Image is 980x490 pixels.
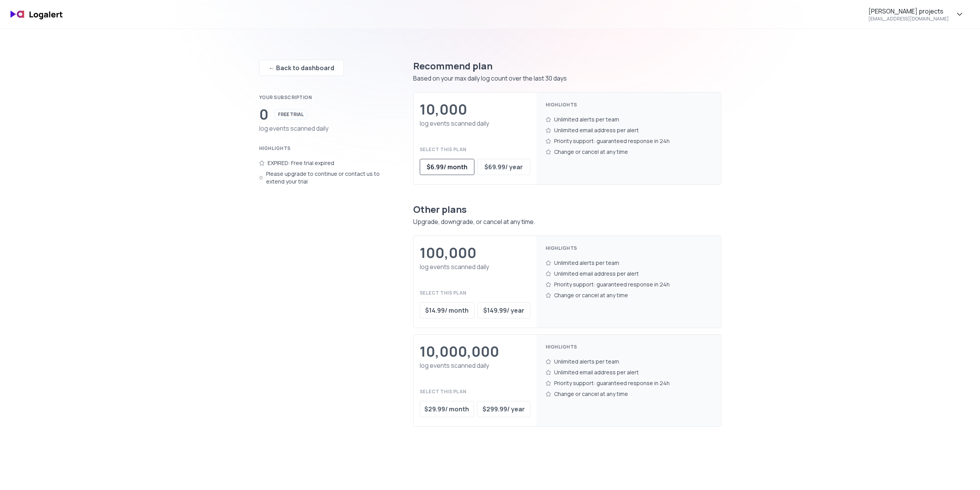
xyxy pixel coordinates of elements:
button: ← Back to dashboard [259,60,344,76]
button: $149.99/ year [477,302,530,318]
div: Please upgrade to continue or contact us to extend your trial [259,168,382,187]
div: ← Back to dashboard [269,63,334,72]
div: log events scanned daily [420,119,530,128]
div: Priority support: guaranteed response in 24h [546,378,712,389]
div: $ 299.99 / year [482,404,525,414]
button: $29.99/ month [420,401,474,417]
div: Recommend plan [413,60,721,72]
div: $ 6.99 / month [427,162,467,172]
div: EXPIRED: Free trial expired [259,158,382,168]
div: Unlimited alerts per team [546,258,712,268]
button: $6.99/ month [420,159,474,175]
div: $ 14.99 / month [425,306,469,315]
div: Highlights [546,102,712,108]
div: Other plans [413,203,721,216]
div: Priority support: guaranteed response in 24h [546,279,712,290]
div: $ 149.99 / year [483,306,524,315]
div: Priority support: guaranteed response in 24h [546,136,712,146]
div: FREE TRIAL [275,109,307,120]
div: Unlimited email address per alert [546,367,712,378]
div: Based on your max daily log count over the last 30 days [413,74,721,83]
div: Change or cancel at any time [546,389,712,399]
button: $69.99/ year [477,159,530,175]
button: $14.99/ month [420,302,474,318]
div: 10,000,000 [420,344,499,359]
div: Change or cancel at any time [546,290,712,301]
div: 10,000 [420,102,467,117]
div: $ 69.99 / year [484,162,523,172]
div: Unlimited alerts per team [546,114,712,125]
div: log events scanned daily [259,124,382,133]
div: 100,000 [420,245,476,261]
div: Change or cancel at any time [546,146,712,157]
button: [PERSON_NAME] projects[EMAIL_ADDRESS][DOMAIN_NAME] [859,3,974,25]
div: [PERSON_NAME] projects [868,7,943,16]
div: Your subscription [259,94,382,101]
div: $ 29.99 / month [424,404,469,414]
div: [EMAIL_ADDRESS][DOMAIN_NAME] [868,16,949,22]
div: Unlimited email address per alert [546,268,712,279]
div: Highlights [259,145,382,152]
img: logo [6,5,68,24]
div: Select this plan [420,389,530,395]
div: log events scanned daily [420,361,530,370]
div: Highlights [546,344,712,350]
div: Select this plan [420,290,530,296]
div: Upgrade, downgrade, or cancel at any time. [413,217,721,226]
div: Select this plan [420,146,530,153]
div: Unlimited email address per alert [546,125,712,136]
div: Highlights [546,245,712,251]
div: log events scanned daily [420,262,530,271]
div: Unlimited alerts per team [546,356,712,367]
button: $299.99/ year [477,401,530,417]
div: 0 [259,107,268,122]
